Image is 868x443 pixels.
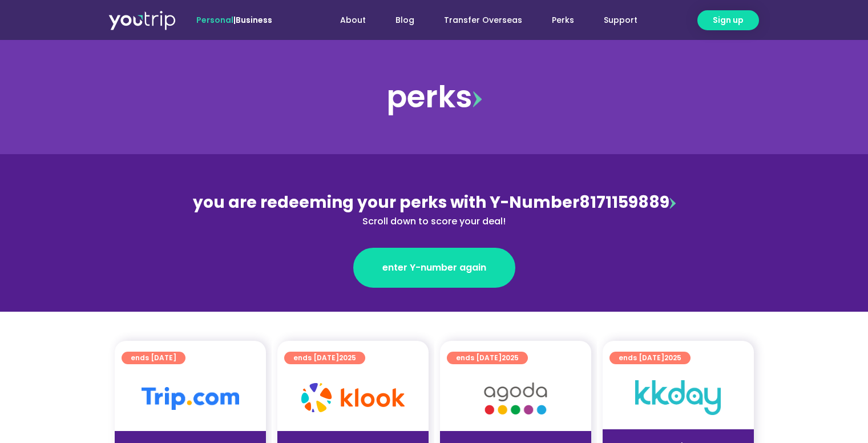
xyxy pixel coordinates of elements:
span: you are redeeming your perks with Y-Number [193,191,579,214]
a: Transfer Overseas [429,10,537,31]
a: ends [DATE] [122,352,185,364]
span: ends [DATE] [293,352,356,364]
a: Business [236,14,272,26]
a: ends [DATE]2025 [447,352,528,364]
a: Perks [537,10,589,31]
a: About [325,10,381,31]
span: | [196,14,272,26]
span: ends [DATE] [131,352,176,364]
span: enter Y-number again [382,261,486,275]
div: 8171159889 [187,191,682,228]
nav: Menu [303,10,652,31]
a: ends [DATE]2025 [609,352,691,364]
span: ends [DATE] [456,352,519,364]
a: ends [DATE]2025 [284,352,365,364]
a: Support [589,10,652,31]
a: Sign up [697,10,759,30]
div: Scroll down to score your deal! [187,215,682,228]
span: 2025 [664,353,681,363]
a: enter Y-number again [353,248,515,288]
span: 2025 [502,353,519,363]
span: Sign up [713,14,744,26]
span: 2025 [339,353,356,363]
a: Blog [381,10,429,31]
span: Personal [196,14,233,26]
span: ends [DATE] [619,352,681,364]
